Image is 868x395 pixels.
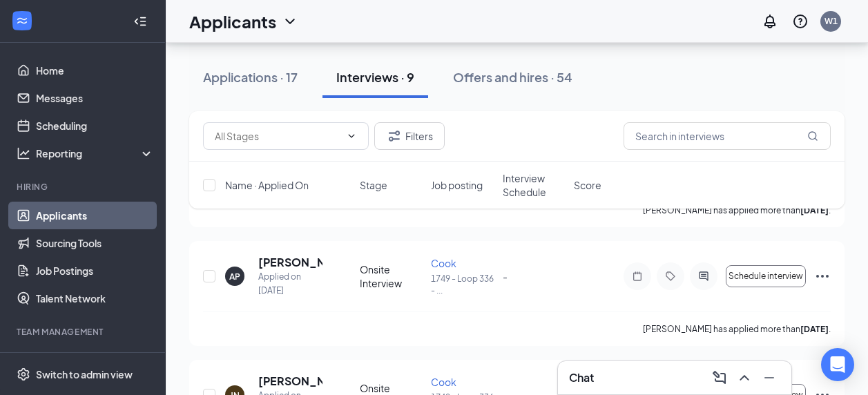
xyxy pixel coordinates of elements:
[733,367,755,389] button: ChevronUp
[36,112,154,139] a: Scheduling
[574,178,601,192] span: Score
[17,367,30,381] svg: Settings
[346,131,357,142] svg: ChevronDown
[36,146,155,160] div: Reporting
[431,376,456,388] span: Cook
[36,257,154,285] a: Job Postings
[792,13,809,30] svg: QuestionInfo
[17,326,151,338] div: Team Management
[431,257,456,269] span: Cook
[258,255,322,270] h5: [PERSON_NAME]
[189,10,276,33] h1: Applicants
[36,367,133,381] div: Switch to admin view
[800,324,829,334] b: [DATE]
[503,171,566,199] span: Interview Schedule
[258,374,322,389] h5: [PERSON_NAME]
[17,181,151,193] div: Hiring
[729,271,803,281] span: Schedule interview
[695,271,712,282] svg: ActiveChat
[708,367,731,389] button: ComposeMessage
[360,262,423,290] div: Onsite Interview
[36,84,154,112] a: Messages
[36,229,154,257] a: Sourcing Tools
[736,369,753,386] svg: ChevronUp
[824,15,838,27] div: W1
[711,369,728,386] svg: ComposeMessage
[431,178,483,192] span: Job posting
[386,128,403,144] svg: Filter
[453,68,572,86] div: Offers and hires · 54
[229,271,240,282] div: AP
[762,13,778,30] svg: Notifications
[814,268,831,285] svg: Ellipses
[360,178,387,192] span: Stage
[17,146,30,160] svg: Analysis
[503,270,508,282] span: -
[282,13,298,30] svg: ChevronDown
[215,128,340,144] input: All Stages
[761,369,778,386] svg: Minimize
[36,57,154,84] a: Home
[807,131,818,142] svg: MagnifyingGlass
[624,122,831,150] input: Search in interviews
[431,273,494,296] p: 1749 - Loop 336 - ...
[36,285,154,312] a: Talent Network
[36,202,154,229] a: Applicants
[662,271,679,282] svg: Tag
[726,265,806,287] button: Schedule interview
[821,348,854,381] div: Open Intercom Messenger
[258,270,322,298] div: Applied on [DATE]
[374,122,445,150] button: Filter Filters
[569,370,594,385] h3: Chat
[203,68,298,86] div: Applications · 17
[225,178,309,192] span: Name · Applied On
[15,14,29,28] svg: WorkstreamLogo
[133,15,147,28] svg: Collapse
[629,271,646,282] svg: Note
[643,323,831,335] p: [PERSON_NAME] has applied more than .
[758,367,780,389] button: Minimize
[336,68,414,86] div: Interviews · 9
